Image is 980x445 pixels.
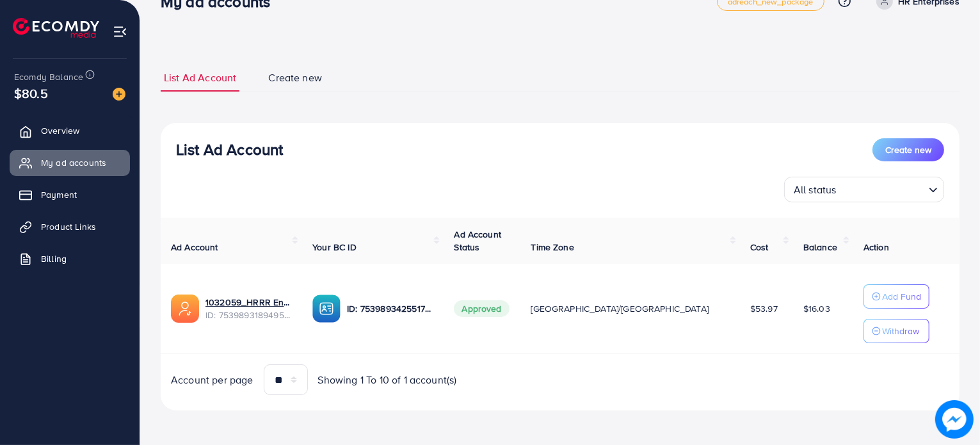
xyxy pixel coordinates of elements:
[882,289,921,304] p: Add Fund
[10,214,130,239] a: Product Links
[803,302,830,315] span: $16.03
[935,400,974,439] img: image
[41,124,79,137] span: Overview
[864,319,929,343] button: Withdraw
[268,70,322,85] span: Create new
[803,241,837,254] span: Balance
[885,143,931,156] span: Create new
[312,295,341,323] img: ic-ba-acc.ded83a64.svg
[531,302,709,315] span: [GEOGRAPHIC_DATA]/[GEOGRAPHIC_DATA]
[10,246,130,271] a: Billing
[531,241,574,254] span: Time Zone
[864,241,889,254] span: Action
[882,323,919,339] p: Withdraw
[864,284,929,309] button: Add Fund
[113,88,125,101] img: image
[205,296,292,309] a: 1032059_HRRR Enterprises_1755518326723
[750,241,769,254] span: Cost
[164,70,236,85] span: List Ad Account
[872,138,944,161] button: Create new
[318,373,457,387] span: Showing 1 To 10 of 1 account(s)
[454,300,509,317] span: Approved
[41,220,96,233] span: Product Links
[41,156,106,169] span: My ad accounts
[41,252,67,265] span: Billing
[10,118,130,143] a: Overview
[113,24,127,39] img: menu
[176,140,283,159] h3: List Ad Account
[784,177,944,202] div: Search for option
[41,188,77,201] span: Payment
[750,302,778,315] span: $53.97
[13,18,99,38] img: logo
[14,84,48,102] span: $80.5
[171,295,199,323] img: ic-ads-acc.e4c84228.svg
[171,373,253,387] span: Account per page
[840,178,924,199] input: Search for option
[791,181,839,199] span: All status
[312,241,357,254] span: Your BC ID
[205,296,292,322] div: <span class='underline'>1032059_HRRR Enterprises_1755518326723</span></br>7539893189495259154
[10,182,130,207] a: Payment
[205,309,292,321] span: ID: 7539893189495259154
[454,228,501,254] span: Ad Account Status
[14,70,83,83] span: Ecomdy Balance
[347,301,433,316] p: ID: 7539893425517559825
[10,150,130,175] a: My ad accounts
[171,241,218,254] span: Ad Account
